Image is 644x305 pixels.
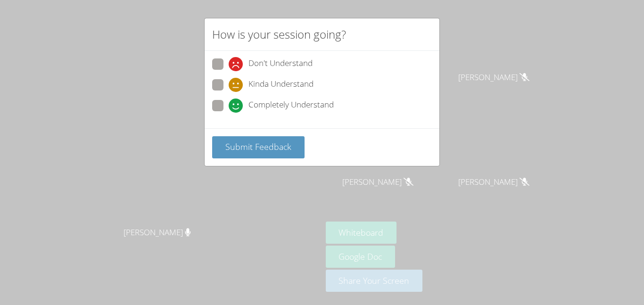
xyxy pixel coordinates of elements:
span: Completely Understand [248,99,334,113]
button: Submit Feedback [212,136,305,158]
h2: How is your session going? [212,26,346,43]
span: Don't Understand [248,57,313,71]
span: Kinda Understand [248,78,314,92]
span: Submit Feedback [225,141,291,152]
